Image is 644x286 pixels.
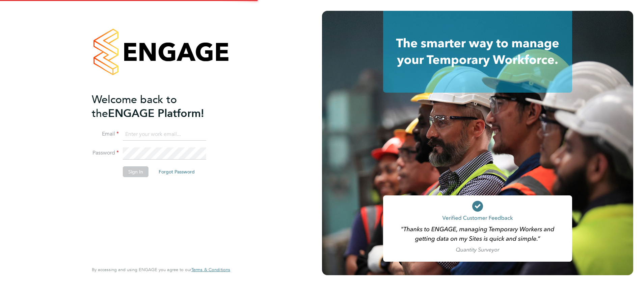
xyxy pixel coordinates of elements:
button: Forgot Password [153,166,200,177]
label: Password [92,149,119,157]
label: Email [92,130,119,138]
span: Welcome back to the [92,93,177,120]
span: Terms & Conditions [191,267,230,272]
span: By accessing and using ENGAGE you agree to our [92,267,230,272]
button: Sign In [123,166,149,177]
input: Enter your work email... [123,128,206,141]
a: Terms & Conditions [191,267,230,272]
h2: ENGAGE Platform! [92,93,223,120]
